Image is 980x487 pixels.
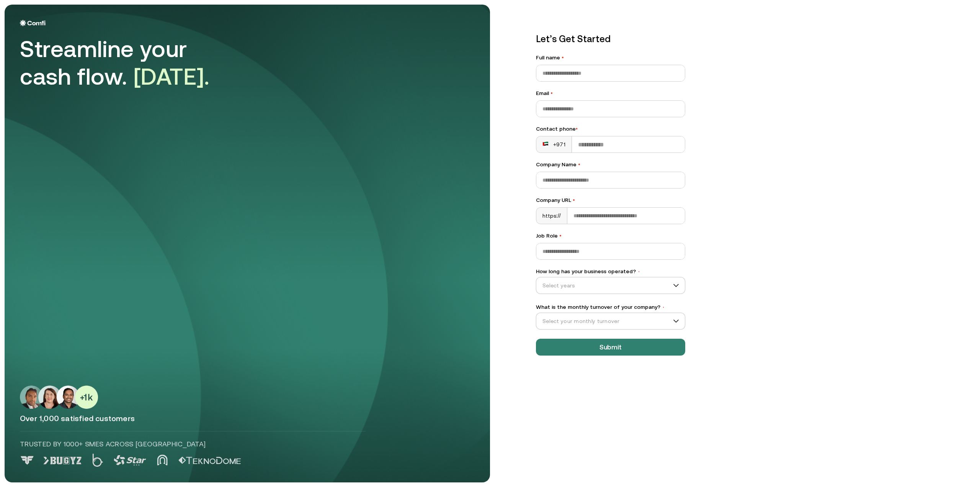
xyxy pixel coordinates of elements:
img: Logo 4 [157,454,168,466]
label: Job Role [536,232,685,240]
label: How long has your business operated? [536,267,685,275]
span: • [550,90,553,96]
img: Logo 5 [178,457,241,464]
label: Full name [536,54,685,62]
span: • [576,126,578,132]
div: +971 [542,141,565,148]
div: Streamline your cash flow. [20,35,234,90]
span: • [662,305,665,310]
img: Logo 1 [43,457,82,464]
span: • [559,233,562,239]
label: What is the monthly turnover of your company? [536,303,685,311]
label: Company URL [536,196,685,204]
img: Logo 2 [92,454,103,467]
span: • [562,54,564,61]
label: Email [536,89,685,97]
img: Logo 0 [20,456,34,465]
span: • [637,269,640,274]
p: Over 1,000 satisfied customers [20,413,475,423]
p: Let’s Get Started [536,32,685,46]
img: Logo 3 [114,455,146,466]
button: Submit [536,339,685,356]
span: • [578,161,580,167]
img: Logo [20,20,46,26]
label: Company Name [536,161,685,169]
div: Contact phone [536,125,685,133]
p: Trusted by 1000+ SMEs across [GEOGRAPHIC_DATA] [20,439,366,449]
span: • [573,197,575,203]
span: [DATE]. [134,63,210,90]
div: https:// [536,208,567,224]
